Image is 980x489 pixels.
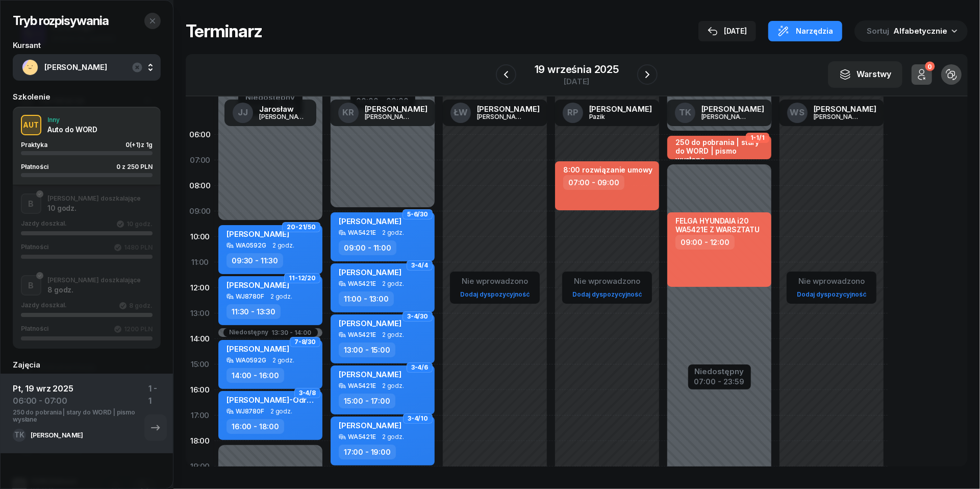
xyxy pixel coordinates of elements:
[186,454,214,479] div: 19:00
[186,122,214,148] div: 06:00
[44,61,152,74] span: [PERSON_NAME]
[339,421,401,430] span: [PERSON_NAME]
[339,240,396,255] div: 09:00 - 11:00
[698,21,756,41] button: [DATE]
[867,25,891,38] span: Sortuj
[694,368,745,375] div: Niedostępny
[589,113,638,120] div: Pazik
[339,445,396,459] div: 17:00 - 19:00
[299,392,316,394] span: 3-4/8
[186,275,214,301] div: 12:00
[796,25,833,37] span: Narzędzia
[925,62,935,71] div: 0
[535,64,619,75] div: 19 września 2025
[227,253,283,268] div: 09:30 - 11:30
[186,22,262,40] h1: Terminarz
[230,329,312,336] button: Niedostępny13:30 - 14:00
[13,382,148,395] div: Pt, 19 wrz 2025
[535,78,619,85] div: [DATE]
[675,138,765,164] div: 250 do pobrania | stary do WORD | pismo wysłane
[694,365,745,388] button: Niedostępny07:00 - 23:59
[679,108,691,117] span: TK
[694,375,745,386] div: 07:00 - 23:59
[442,100,548,126] a: ŁW[PERSON_NAME][PERSON_NAME]
[114,243,153,252] div: 1480 PLN
[13,267,161,349] button: B[PERSON_NAME] doszkalające8 godz.Jazdy doszkal.8 godz.Płatności1200 PLN
[407,213,428,215] span: 5-6/30
[667,100,772,126] a: TK[PERSON_NAME][PERSON_NAME]
[339,291,394,306] div: 11:00 - 13:00
[912,64,932,85] button: 0
[568,275,646,288] div: Nie wprowadzono
[365,113,414,120] div: [PERSON_NAME]
[855,20,968,42] button: Sortuj Alfabetycznie
[116,220,153,228] div: 10 godz.
[675,235,735,250] div: 09:00 - 12:00
[768,21,842,41] button: Narzędzia
[828,61,902,88] button: Warstwy
[456,275,534,288] div: Nie wprowadzono
[13,185,161,267] button: B[PERSON_NAME] doszkalające10 godz.Jazdy doszkal.10 godz.Płatności1480 PLN
[382,382,404,389] span: 2 godz.
[675,216,765,234] div: FELGA HYUNDAIA i20 WA5421E Z WARSZTATU
[224,100,316,126] a: JJJarosław[PERSON_NAME]
[555,100,660,126] a: RP[PERSON_NAME]Pazik
[119,302,153,310] div: 8 godz.
[186,352,214,377] div: 15:00
[116,163,153,170] div: 0 z 250 PLN
[13,13,109,29] h2: Tryb rozpisywania
[568,288,646,300] a: Dodaj dyspozycyjność
[21,219,67,227] span: Jazdy doszkal.
[130,141,141,149] span: (+1)
[236,242,266,249] div: WA0592G
[186,250,214,275] div: 11:00
[294,341,316,343] span: 7-8/30
[411,366,428,369] span: 3-4/6
[227,229,289,239] span: [PERSON_NAME]
[21,141,47,149] span: Praktyka
[272,242,294,249] span: 2 godz.
[339,267,401,277] span: [PERSON_NAME]
[186,403,214,428] div: 17:00
[382,229,404,236] span: 2 godz.
[227,419,284,434] div: 16:00 - 18:00
[186,148,214,173] div: 07:00
[701,113,750,120] div: [PERSON_NAME]
[382,433,404,441] span: 2 godz.
[750,137,765,139] span: 1-1/1
[339,343,395,357] div: 13:00 - 15:00
[589,105,652,113] div: [PERSON_NAME]
[272,357,294,364] span: 2 godz.
[13,407,148,422] div: 250 do pobrania | stary do WORD | pismo wysłane
[779,100,885,126] a: WS[PERSON_NAME][PERSON_NAME]
[227,344,289,354] span: [PERSON_NAME]
[408,418,428,420] span: 3-4/10
[21,301,67,309] span: Jazdy doszkal.
[382,280,404,287] span: 2 godz.
[348,280,376,287] div: WA5421E
[13,107,161,185] button: AUTInnyAuto do WORDPraktyka0(+1)z 1gPłatności0 z 250 PLN
[270,408,292,415] span: 2 godz.
[236,408,264,414] div: WJ8780F
[893,26,947,36] span: Alfabetycznie
[563,175,624,190] div: 07:00 - 09:00
[456,273,534,303] button: Nie wprowadzonoDodaj dyspozycyjność
[270,293,292,300] span: 2 godz.
[21,163,55,170] div: Płatności
[348,382,376,389] div: WA5421E
[454,108,468,117] span: ŁW
[186,224,214,250] div: 10:00
[342,108,354,117] span: KR
[477,105,540,113] div: [PERSON_NAME]
[348,229,376,236] div: WA5421E
[289,277,316,279] span: 11-12/20
[708,25,747,37] div: [DATE]
[407,315,428,317] span: 3-4/30
[567,108,579,117] span: RP
[339,370,401,379] span: [PERSON_NAME]
[125,141,153,148] div: 0 z 1g
[148,382,161,428] div: 1 - 1
[568,273,646,303] button: Nie wprowadzonoDodaj dyspozycyjność
[31,432,83,438] div: [PERSON_NAME]
[348,331,376,338] div: WA5421E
